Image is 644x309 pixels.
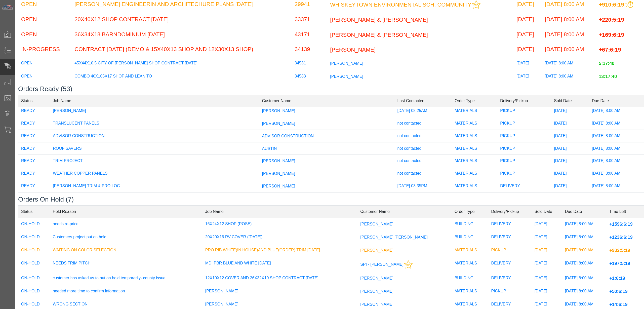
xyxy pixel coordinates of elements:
td: ON-HOLD [18,231,50,244]
td: MATERIALS [452,130,497,142]
span: [PERSON_NAME] [PERSON_NAME] [360,235,428,239]
td: Time Left [606,206,644,218]
td: 43171 [292,27,327,42]
span: 5:17:40 [599,61,614,66]
td: OPEN [18,27,71,42]
td: READY [18,155,50,167]
td: Due Date [562,206,607,218]
td: [PERSON_NAME] & [PERSON_NAME] [71,83,292,96]
td: MATERIALS [452,105,497,117]
td: Status [18,206,50,218]
span: [PERSON_NAME] [262,159,295,163]
td: [DATE] [532,272,562,285]
td: Due Date [589,95,644,107]
td: [DATE] 8:00 AM [542,83,596,96]
td: [DATE] 8:00 AM [542,70,596,83]
td: not contacted [394,142,452,155]
td: PICKUP [488,285,531,298]
td: [DATE] [513,12,542,27]
span: +1596:6:19 [609,222,633,227]
td: 45X44X10.5 CITY OF [PERSON_NAME] SHOP CONTRACT [DATE] [71,57,292,70]
span: +197:5:19 [609,261,630,266]
span: 13:17:40 [599,74,617,79]
td: [DATE] 8:00 AM [589,105,644,117]
td: PICKUP [497,167,551,180]
td: PICKUP [488,244,531,257]
td: NEEDS TRIM PITCH [50,257,202,272]
td: [DATE] [513,57,542,70]
td: OPEN [18,70,71,83]
td: [PERSON_NAME] [202,285,357,298]
td: [DATE] 8:00 AM [589,192,644,205]
td: Customer Name [259,95,394,107]
td: Delivery/Pickup [488,206,531,218]
td: [DATE] [551,192,589,205]
td: needed more time to confirm information [50,285,202,298]
span: [PERSON_NAME] & [PERSON_NAME] [330,17,428,23]
td: DELIVERY [488,272,531,285]
td: [DATE] [551,142,589,155]
td: Status [18,95,50,107]
td: [DATE] [513,70,542,83]
td: Order Type [452,206,488,218]
td: 16X24X12 SHOP (ROSE) [202,218,357,231]
td: ROOF SAVERS [50,142,259,155]
td: [DATE] 8:00 AM [542,12,596,27]
td: MATERIALS [452,257,488,272]
td: not contacted [394,117,452,130]
span: AUSTIN [262,146,277,150]
td: PICKUP [497,130,551,142]
td: Sold Date [532,206,562,218]
td: [DATE] 8:00 AM [589,117,644,130]
td: 34139 [292,42,327,57]
td: Customers project put on hold [50,231,202,244]
td: CONTRACT [DATE] (DEMO & 15X40X13 SHOP AND 12X30X13 SHOP) [71,42,292,57]
td: DELIVERY [488,257,531,272]
td: CUSTOM TRIM WHITE [50,192,259,205]
td: 20X40X12 SHOP CONTRACT [DATE] [71,12,292,27]
td: MATERIALS [452,155,497,167]
span: +67:6:19 [599,47,621,53]
td: DELIVERY [488,231,531,244]
td: [DATE] 03:35PM [394,180,452,192]
td: 12X10X12 COVER AND 26X32X10 SHOP CONTRACT [DATE] [202,272,357,285]
span: [PERSON_NAME] [262,109,295,113]
img: This order should be prioritized [625,1,633,8]
td: TRIM PROJECT [50,155,259,167]
td: READY [18,117,50,130]
td: BUILDING [452,272,488,285]
td: ON-HOLD [18,244,50,257]
span: [PERSON_NAME] [330,47,376,53]
td: READY [18,180,50,192]
span: [PERSON_NAME] [360,289,393,293]
span: [PERSON_NAME] [360,248,393,252]
td: READY [18,105,50,117]
td: [DATE] [513,27,542,42]
td: BUILDING [452,231,488,244]
h3: Orders Ready (53) [18,85,644,93]
td: DELIVERY [488,218,531,231]
td: [DATE] [513,83,542,96]
img: This customer should be prioritized [404,260,413,269]
td: [DATE] 8:00 AM [542,42,596,57]
td: ON-HOLD [18,272,50,285]
td: [DATE] 8:00 AM [589,180,644,192]
td: [DATE] 8:00 AM [562,231,607,244]
td: [DATE] 08:25AM [394,105,452,117]
td: PICKUP [497,105,551,117]
td: Delivery/Pickup [497,95,551,107]
td: [DATE] [551,117,589,130]
td: [DATE] 8:00 AM [562,218,607,231]
td: [DATE] [551,155,589,167]
td: [DATE] [551,130,589,142]
td: [DATE] 8:00 AM [562,244,607,257]
td: Hold Reason [50,206,202,218]
td: [DATE] [532,257,562,272]
span: +1:6:19 [609,276,625,281]
td: COMBO 40X105X17 SHOP AND LEAN TO [71,70,292,83]
td: [DATE] 8:00 AM [589,155,644,167]
span: +220:5:19 [599,17,624,23]
td: 34583 [292,70,327,83]
td: [DATE] [551,105,589,117]
td: ADVISOR CONSTRUCTION [50,130,259,142]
